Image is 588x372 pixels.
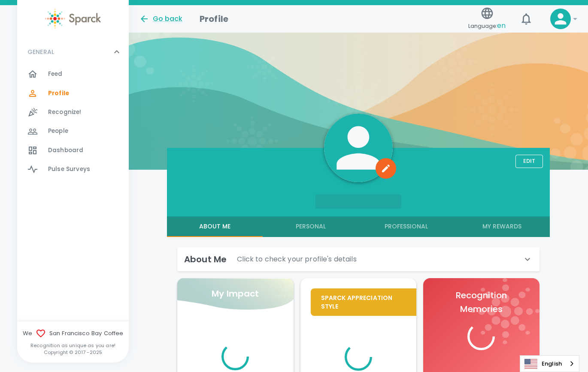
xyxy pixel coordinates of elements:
aside: Language selected: English [520,355,579,372]
span: Recognize! [48,108,82,117]
p: GENERAL [27,48,54,56]
button: Personal [263,216,358,237]
a: People [17,122,129,141]
a: Pulse Surveys [17,160,129,179]
img: logo [471,278,540,344]
a: Profile [17,84,129,103]
a: Dashboard [17,141,129,160]
button: About Me [167,216,263,237]
span: Pulse Surveys [48,165,90,174]
span: Language: [468,20,506,32]
button: Professional [358,216,454,237]
a: English [520,356,579,372]
span: Dashboard [48,146,83,155]
a: Sparck logo [17,9,129,29]
span: Profile [48,89,69,98]
div: GENERAL [17,65,129,182]
div: About MeClick to check your profile's details [177,247,540,271]
span: People [48,127,68,135]
span: We San Francisco Bay Coffee [17,328,129,339]
button: Edit [515,155,543,168]
p: Recognition as unique as you are! [17,342,129,349]
h1: Profile [200,12,228,26]
img: Sparck logo [45,9,101,29]
p: Click to check your profile's details [237,254,357,264]
a: Feed [17,65,129,84]
p: Copyright © 2017 - 2025 [17,349,129,356]
button: My Rewards [454,216,550,237]
span: en [497,21,506,30]
div: Language [520,355,579,372]
p: Sparck Appreciation Style [321,294,406,311]
a: Recognize! [17,103,129,122]
button: Go back [139,14,182,24]
p: Recognition Memories [433,288,529,316]
div: full width tabs [167,216,550,237]
div: GENERAL [17,39,129,65]
h6: About Me [184,252,227,266]
button: Language:en [465,4,509,34]
span: Feed [48,70,63,78]
p: My Impact [212,287,259,300]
